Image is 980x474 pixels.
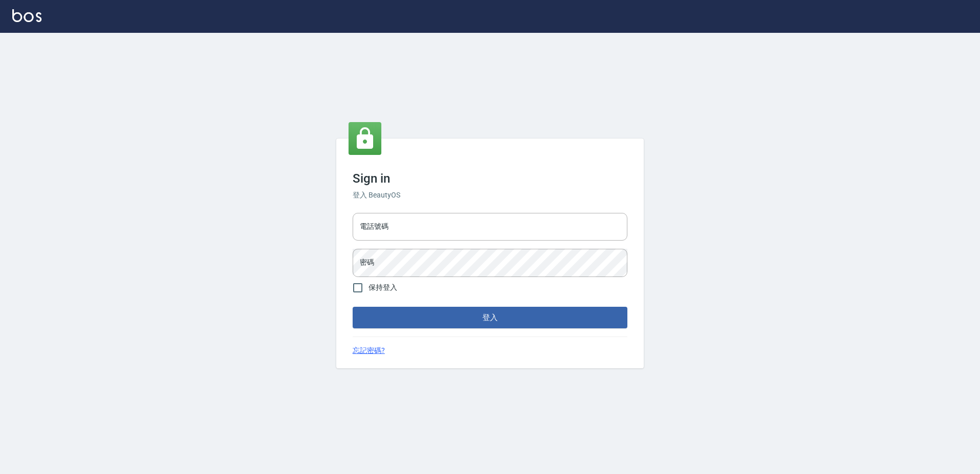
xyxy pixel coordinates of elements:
button: 登入 [353,307,627,328]
h6: 登入 BeautyOS [353,190,627,201]
h3: Sign in [353,171,627,186]
span: 保持登入 [369,282,397,293]
img: Logo [12,9,42,22]
a: 忘記密碼? [353,345,385,356]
